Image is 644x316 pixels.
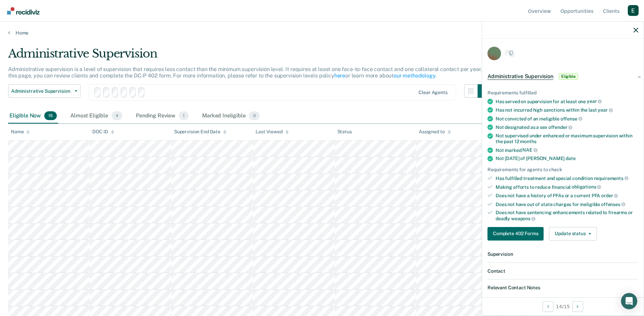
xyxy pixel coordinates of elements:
div: Clear agents [419,90,447,95]
div: Has not incurred high sanctions within the last [496,107,638,113]
span: year [598,107,613,113]
div: Does not have a history of PFAs or a current PFA order [496,193,638,199]
div: Not convicted of an ineligible [496,116,638,122]
button: Previous Opportunity [543,301,553,312]
img: Recidiviz [7,7,40,15]
dt: Supervision [487,251,638,257]
div: Almost Eligible [69,109,124,123]
span: Eligible [559,73,578,80]
span: Administrative Supervision [11,88,72,94]
span: months [520,139,536,144]
div: Administrative Supervision [8,47,491,66]
a: our methodology [393,72,435,79]
a: here [334,72,345,79]
div: Name [11,129,30,135]
div: Making efforts to reduce financial [496,184,638,190]
span: year [587,98,602,104]
div: Does not have sentencing enhancements related to firearms or deadly [496,210,638,221]
div: Has fulfilled treatment and special condition [496,175,638,181]
div: Administrative SupervisionEligible [482,66,644,87]
span: offense [560,116,582,121]
div: Has served on supervision for at least one [496,98,638,105]
span: Administrative Supervision [487,73,553,80]
div: Requirements fulfilled [487,90,638,96]
div: Not supervised under enhanced or maximum supervision within the past 12 [496,133,638,144]
div: Does not have out of state charges for ineligible [496,201,638,207]
div: DOC ID [92,129,114,135]
span: NAE [522,147,537,153]
dt: Relevant Contact Notes [487,285,638,291]
div: Not marked [496,147,638,153]
span: 15 [44,111,57,120]
div: Assigned to [419,129,451,135]
span: 1 [179,111,189,120]
div: Marked Ineligible [201,109,261,123]
a: Home [8,30,636,36]
span: 0 [249,111,259,120]
div: Status [337,129,352,135]
div: Requirements for agents to check [487,167,638,173]
div: Supervision End Date [174,129,226,135]
span: 4 [112,111,122,120]
dt: Contact [487,268,638,274]
div: 14 / 15 [482,297,644,315]
div: Last Viewed [256,129,288,135]
p: Administrative supervision is a level of supervision that requires less contact than the minimum ... [8,66,490,79]
span: requirements [594,176,628,181]
div: Not [DATE] of [PERSON_NAME] [496,156,638,161]
div: Eligible Now [8,109,58,123]
button: Update status [549,227,597,241]
span: weapons [511,216,535,221]
span: offenses [601,202,625,207]
button: Next Opportunity [572,301,583,312]
a: Navigate to form link [487,227,546,241]
div: Pending Review [135,109,190,123]
span: date [566,156,575,161]
div: Open Intercom Messenger [621,293,637,309]
span: obligations [572,184,601,189]
button: Complete 402 Forms [487,227,544,241]
div: Not designated as a sex [496,124,638,130]
button: Profile dropdown button [628,5,639,16]
span: offender [548,125,573,130]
